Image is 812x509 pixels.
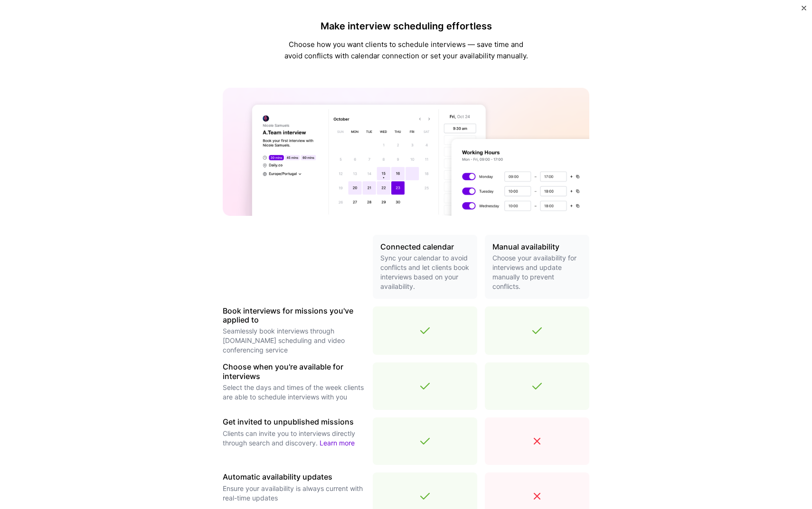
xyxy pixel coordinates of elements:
[223,88,589,216] img: A.Team calendar banner
[283,20,529,32] h4: Make interview scheduling effortless
[223,472,365,481] h3: Automatic availability updates
[380,253,470,291] p: Sync your calendar to avoid conflicts and let clients book interviews based on your availability.
[223,484,365,503] p: Ensure your availability is always current with real-time updates
[223,383,365,402] p: Select the days and times of the week clients are able to schedule interviews with you
[320,439,355,447] a: Learn more
[223,362,365,380] h3: Choose when you're available for interviews
[223,429,365,448] p: Clients can invite you to interviews directly through search and discovery.
[223,417,365,426] h3: Get invited to unpublished missions
[802,6,806,16] button: Close
[492,253,582,291] p: Choose your availability for interviews and update manually to prevent conflicts.
[492,242,582,251] h3: Manual availability
[223,306,365,324] h3: Book interviews for missions you've applied to
[223,326,365,355] p: Seamlessly book interviews through [DOMAIN_NAME] scheduling and video conferencing service
[380,242,470,251] h3: Connected calendar
[283,39,529,62] p: Choose how you want clients to schedule interviews — save time and avoid conflicts with calendar ...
